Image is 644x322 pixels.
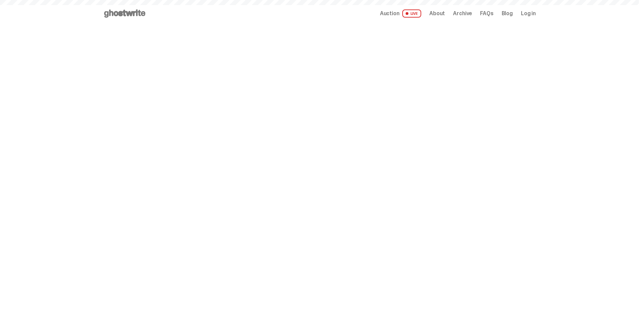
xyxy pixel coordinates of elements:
a: Auction LIVE [380,9,421,18]
a: FAQs [480,11,493,16]
span: Auction [380,11,400,16]
span: LIVE [402,9,422,18]
a: Blog [502,11,513,16]
a: Archive [453,11,472,16]
a: Log in [521,11,536,16]
a: About [429,11,445,16]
